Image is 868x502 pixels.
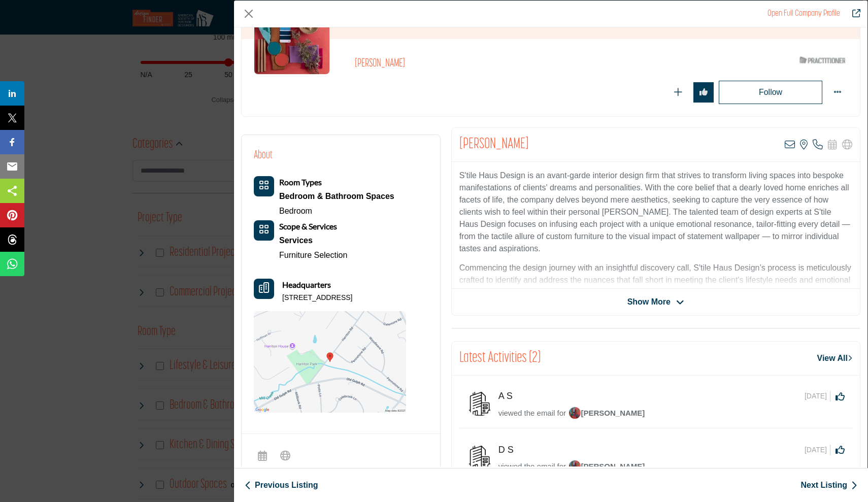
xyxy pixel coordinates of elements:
img: image [569,460,581,473]
img: image [569,407,581,419]
b: Headquarters [282,279,331,291]
img: Location Map [254,311,406,413]
button: Redirect to login page [668,82,688,103]
div: Interior and exterior spaces including lighting, layouts, furnishings, accessories, artwork, land... [279,233,347,248]
h2: [PERSON_NAME] [355,57,634,71]
button: Category Icon [254,220,274,241]
button: More Options [827,82,848,103]
p: Commencing the design journey with an insightful discovery call, S'tile Haus Design’s process is ... [459,262,852,335]
button: Redirect to login [719,81,822,104]
img: ASID Qualified Practitioners [799,54,845,66]
a: Next Listing [800,479,857,491]
button: Close [241,6,256,21]
span: viewed the email for [498,462,566,471]
button: Headquarter icon [254,279,274,299]
h2: About [254,147,273,164]
img: avtar-image [467,391,492,416]
span: [DATE] [805,391,830,401]
a: Furniture Selection [279,251,347,259]
p: S'tile Haus Design is an avant-garde interior design firm that strives to transform living spaces... [459,170,852,255]
button: Category Icon [254,176,274,196]
h5: D S [498,445,523,456]
a: Redirect to donna-witonsky [845,8,860,20]
button: Redirect to login page [693,82,714,103]
a: Previous Listing [245,479,318,491]
span: [PERSON_NAME] [569,462,645,471]
a: Bedroom [279,207,312,215]
h2: Latest Activities (2) [459,349,541,367]
i: Click to Like this activity [836,392,845,401]
a: Room Types [279,178,322,187]
a: image[PERSON_NAME] [569,461,645,474]
span: Show More [627,296,671,308]
a: Redirect to donna-witonsky [767,10,840,18]
span: [PERSON_NAME] [569,409,645,417]
p: [STREET_ADDRESS] [282,293,352,303]
b: Room Types [279,177,322,187]
a: View All [817,352,852,364]
a: Bedroom & Bathroom Spaces [279,189,394,204]
span: viewed the email for [498,409,566,417]
i: Click to Like this activity [836,445,845,454]
b: Scope & Services [279,221,337,231]
a: Services [279,233,347,248]
a: Scope & Services [279,222,337,231]
a: image[PERSON_NAME] [569,408,645,420]
img: avtar-image [467,445,492,470]
span: [DATE] [805,445,830,455]
h5: A S [498,391,523,402]
h2: Donna Witonsky [459,136,529,154]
